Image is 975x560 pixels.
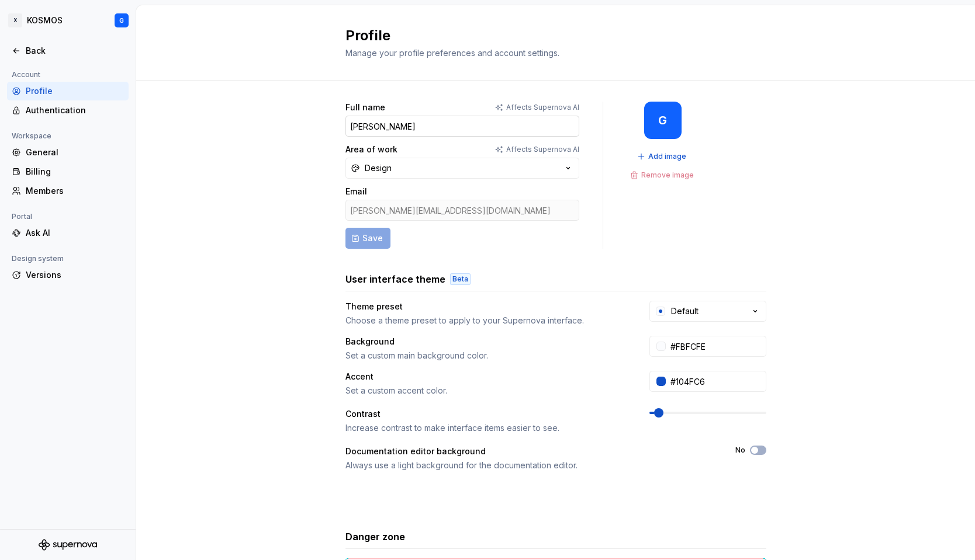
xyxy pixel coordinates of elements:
[648,152,686,161] span: Add image
[7,101,129,120] a: Authentication
[2,8,133,33] button: XKOSMOSG
[26,227,124,239] div: Ask AI
[345,48,559,58] span: Manage your profile preferences and account settings.
[345,446,486,457] div: Documentation editor background
[345,350,628,361] div: Set a custom main background color.
[666,336,766,357] input: #FFFFFF
[450,273,471,285] div: Beta
[26,185,124,197] div: Members
[7,210,37,224] div: Portal
[506,103,579,112] p: Affects Supernova AI
[345,26,752,45] h2: Profile
[345,385,628,396] div: Set a custom accent color.
[345,144,397,155] label: Area of work
[26,269,124,281] div: Versions
[7,41,129,60] a: Back
[671,305,699,317] div: Default
[345,272,445,286] h3: User interface theme
[634,148,692,165] button: Add image
[7,68,45,82] div: Account
[8,13,22,27] div: X
[649,301,766,322] button: Default
[39,539,97,551] svg: Supernova Logo
[7,129,56,143] div: Workspace
[666,371,766,392] input: #104FC6
[7,162,129,181] a: Billing
[26,45,124,57] div: Back
[26,147,124,158] div: General
[658,116,667,125] div: G
[345,301,403,312] div: Theme preset
[7,82,129,100] a: Profile
[7,252,68,266] div: Design system
[345,408,381,420] div: Contrast
[345,422,628,434] div: Increase contrast to make interface items easier to see.
[7,266,129,284] a: Versions
[26,85,124,97] div: Profile
[119,16,124,25] div: G
[345,530,405,544] h3: Danger zone
[345,315,628,326] div: Choose a theme preset to apply to your Supernova interface.
[506,145,579,154] p: Affects Supernova AI
[345,371,374,382] div: Accent
[345,186,367,197] label: Email
[345,460,714,471] div: Always use a light background for the documentation editor.
[7,182,129,200] a: Members
[345,336,395,347] div: Background
[7,224,129,242] a: Ask AI
[26,166,124,178] div: Billing
[7,143,129,162] a: General
[27,15,63,26] div: KOSMOS
[26,105,124,116] div: Authentication
[345,102,385,113] label: Full name
[365,162,392,174] div: Design
[735,446,745,455] label: No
